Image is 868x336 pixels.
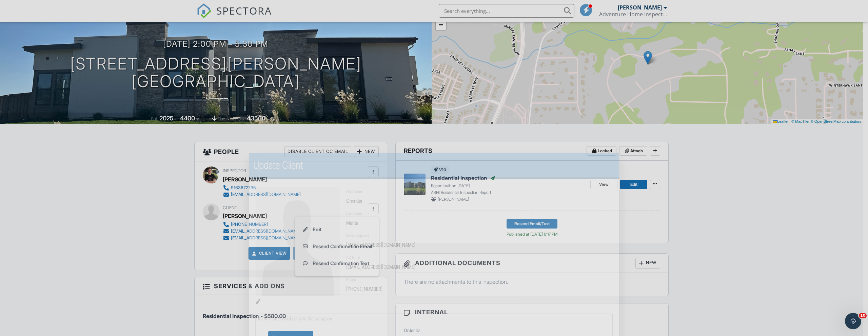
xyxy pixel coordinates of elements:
label: Email (required) [346,233,369,239]
iframe: Intercom live chat [845,313,861,329]
label: First name [346,189,362,195]
label: Internal notes visible only to the company [256,315,332,322]
label: Last name [346,211,362,217]
label: Phone [346,277,356,283]
h2: Update Client [253,158,614,172]
img: default-user-f0147aede5fd5fa78ca7ade42f37bd4542148d508eef1c3d3ea960f66861d68b.jpg [256,187,340,296]
label: CC Email [346,255,360,261]
span: 10 [859,313,867,318]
